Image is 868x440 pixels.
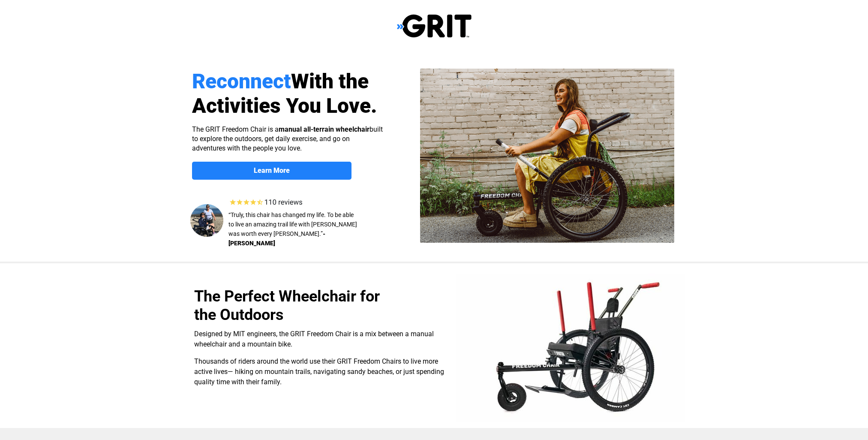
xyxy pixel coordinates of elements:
strong: manual all-terrain wheelchair [279,125,369,133]
span: The GRIT Freedom Chair is a built to explore the outdoors, get daily exercise, and go on adventur... [192,125,383,152]
a: Learn More [192,162,351,180]
span: Designed by MIT engineers, the GRIT Freedom Chair is a mix between a manual wheelchair and a moun... [194,330,434,348]
span: The Perfect Wheelchair for the Outdoors [194,287,380,324]
span: Thousands of riders around the world use their GRIT Freedom Chairs to live more active lives— hik... [194,357,444,386]
span: Activities You Love. [192,93,377,118]
span: “Truly, this chair has changed my life. To be able to live an amazing trail life with [PERSON_NAM... [228,211,357,237]
span: With the [291,69,369,93]
strong: Learn More [254,166,290,175]
span: Reconnect [192,69,291,93]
